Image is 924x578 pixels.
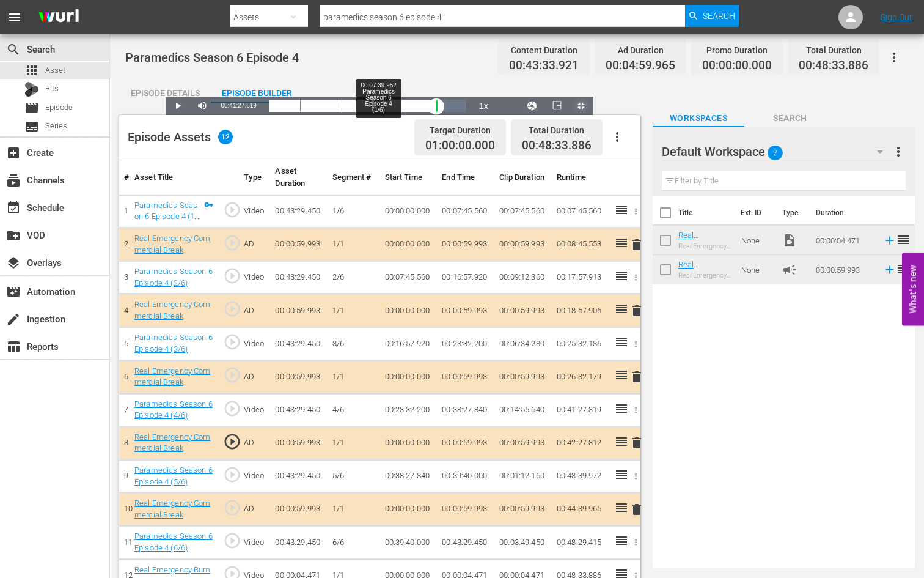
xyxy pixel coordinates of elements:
[239,393,270,426] td: Video
[380,160,438,195] th: Start Time
[629,302,644,319] button: delete
[6,339,21,354] span: Reports
[799,42,868,59] div: Total Duration
[494,393,552,426] td: 00:14:55.640
[380,294,438,327] td: 00:00:00.000
[736,226,777,255] td: None
[134,465,213,486] a: Paramedics Season 6 Episode 4 (5/6)
[223,465,241,484] span: play_circle_outline
[223,333,241,351] span: play_circle_outline
[494,426,552,459] td: 00:00:59.993
[270,493,328,526] td: 00:00:59.993
[629,303,644,318] span: delete
[437,426,494,459] td: 00:00:59.993
[380,426,438,459] td: 00:00:00.000
[552,426,609,459] td: 00:42:27.812
[128,130,233,144] div: Episode Assets
[119,228,130,261] td: 2
[270,360,328,393] td: 00:00:59.993
[471,97,496,115] button: Playback Rate
[629,237,644,252] span: delete
[678,196,733,230] th: Title
[119,526,130,559] td: 11
[629,502,644,517] span: delete
[606,42,675,59] div: Ad Duration
[239,360,270,393] td: AD
[134,432,211,453] a: Real Emergency Commercial Break
[522,122,592,139] div: Total Duration
[775,196,809,230] th: Type
[223,498,241,517] span: play_circle_outline
[494,261,552,294] td: 00:09:12.360
[437,360,494,393] td: 00:00:59.993
[552,195,609,228] td: 00:07:45.560
[119,294,130,327] td: 4
[678,242,732,250] div: Real Emergency Bumper
[223,532,241,550] span: play_circle_outline
[653,111,744,126] span: Workspaces
[494,228,552,261] td: 00:00:59.993
[494,493,552,526] td: 00:00:59.993
[134,300,211,320] a: Real Emergency Commercial Break
[897,262,911,276] span: reorder
[685,5,739,27] button: Search
[119,360,130,393] td: 6
[552,228,609,261] td: 00:08:45.553
[522,138,592,152] span: 00:48:33.886
[552,294,609,327] td: 00:18:57.906
[119,160,130,195] th: #
[328,160,380,195] th: Segment #
[239,195,270,228] td: Video
[380,393,438,426] td: 00:23:32.200
[629,235,644,253] button: delete
[6,146,21,160] span: Create
[552,327,609,360] td: 00:25:32.186
[7,10,22,24] span: menu
[6,173,21,188] span: Channels
[544,97,569,115] button: Picture-in-Picture
[6,312,21,327] span: Ingestion
[218,130,233,144] span: 12
[782,262,797,277] span: Ad
[629,500,644,518] button: delete
[269,100,466,112] div: Progress Bar
[270,327,328,360] td: 00:43:29.450
[891,137,906,166] button: more_vert
[552,160,609,195] th: Runtime
[494,294,552,327] td: 00:00:59.993
[380,228,438,261] td: 00:00:00.000
[270,393,328,426] td: 00:43:29.450
[629,369,644,384] span: delete
[520,97,544,115] button: Jump To Time
[24,63,39,78] span: Asset
[134,366,211,387] a: Real Emergency Commercial Break
[134,267,213,287] a: Paramedics Season 6 Episode 4 (2/6)
[437,160,494,195] th: End Time
[552,460,609,493] td: 00:43:39.972
[45,120,67,132] span: Series
[328,327,380,360] td: 3/6
[119,78,211,108] div: Episode Details
[437,261,494,294] td: 00:16:57.920
[328,460,380,493] td: 5/6
[270,294,328,327] td: 00:00:59.993
[569,97,593,115] button: Exit Fullscreen
[6,42,21,57] span: Search
[437,195,494,228] td: 00:07:45.560
[380,460,438,493] td: 00:38:27.840
[437,460,494,493] td: 00:39:40.000
[380,327,438,360] td: 00:16:57.920
[744,111,836,126] span: Search
[702,42,772,59] div: Promo Duration
[134,498,211,519] a: Real Emergency Commercial Break
[328,228,380,261] td: 1/1
[437,228,494,261] td: 00:00:59.993
[494,360,552,393] td: 00:00:59.993
[270,460,328,493] td: 00:43:29.450
[629,434,644,452] button: delete
[119,393,130,426] td: 7
[270,426,328,459] td: 00:00:59.993
[45,83,59,95] span: Bits
[768,140,783,166] span: 2
[239,261,270,294] td: Video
